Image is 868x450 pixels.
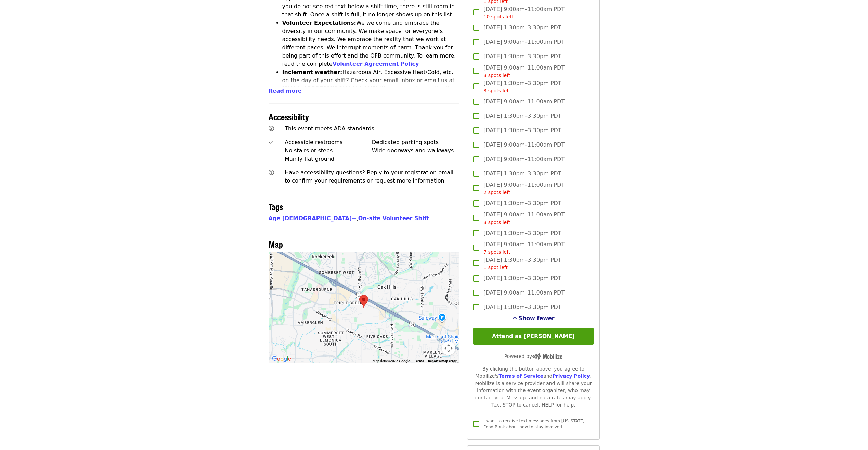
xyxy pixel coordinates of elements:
span: Powered by [504,353,562,359]
span: [DATE] 9:00am–11:00am PDT [483,211,565,226]
span: Show fewer [518,315,555,322]
span: Read more [269,88,302,94]
button: Read more [269,87,302,95]
span: Tags [269,200,283,212]
div: By clicking the button above, you agree to Mobilize's and . Mobilize is a service provider and wi... [473,365,594,409]
span: [DATE] 1:30pm–3:30pm PDT [483,170,561,178]
span: [DATE] 9:00am–11:00am PDT [483,181,565,196]
a: Volunteer Agreement Policy [333,61,419,67]
div: Accessible restrooms [285,138,372,147]
span: [DATE] 9:00am–11:00am PDT [483,141,565,149]
span: [DATE] 1:30pm–3:30pm PDT [483,112,561,120]
button: Map camera controls [442,341,455,355]
span: [DATE] 1:30pm–3:30pm PDT [483,274,561,283]
span: [DATE] 9:00am–11:00am PDT [483,5,565,21]
i: universal-access icon [269,125,274,132]
span: [DATE] 1:30pm–3:30pm PDT [483,126,561,135]
span: Accessibility [269,111,309,123]
div: Mainly flat ground [285,155,372,163]
a: Age [DEMOGRAPHIC_DATA]+ [269,215,357,222]
button: See more timeslots [512,314,555,323]
strong: Inclement weather: [282,69,342,75]
li: Hazardous Air, Excessive Heat/Cold, etc. on the day of your shift? Check your email inbox or emai... [282,68,459,109]
i: question-circle icon [269,169,274,176]
span: [DATE] 9:00am–11:00am PDT [483,240,565,256]
span: [DATE] 1:30pm–3:30pm PDT [483,79,561,95]
span: [DATE] 9:00am–11:00am PDT [483,289,565,297]
span: This event meets ADA standards [285,125,374,132]
span: [DATE] 1:30pm–3:30pm PDT [483,256,561,271]
a: On-site Volunteer Shift [358,215,429,222]
span: Map data ©2025 Google [373,359,410,363]
span: [DATE] 1:30pm–3:30pm PDT [483,24,561,32]
strong: Volunteer Expectations: [282,20,357,26]
span: [DATE] 9:00am–11:00am PDT [483,98,565,106]
a: Terms of Service [498,373,543,379]
div: No stairs or steps [285,147,372,155]
button: Attend as [PERSON_NAME] [473,328,594,345]
span: 1 spot left [483,265,508,270]
span: Map [269,238,283,250]
span: [DATE] 1:30pm–3:30pm PDT [483,52,561,61]
span: [DATE] 1:30pm–3:30pm PDT [483,199,561,208]
a: Terms [414,359,424,363]
a: Privacy Policy [552,373,590,379]
span: 7 spots left [483,249,510,255]
span: [DATE] 1:30pm–3:30pm PDT [483,303,561,311]
span: 10 spots left [483,14,513,20]
span: [DATE] 9:00am–11:00am PDT [483,64,565,79]
span: [DATE] 9:00am–11:00am PDT [483,155,565,163]
span: I want to receive text messages from [US_STATE] Food Bank about how to stay involved. [483,418,584,429]
span: , [269,215,358,222]
img: Powered by Mobilize [532,353,562,360]
a: Report a map error [428,359,457,363]
img: Google [270,354,293,363]
span: 2 spots left [483,190,510,195]
span: [DATE] 1:30pm–3:30pm PDT [483,229,561,237]
span: 3 spots left [483,88,510,93]
li: We welcome and embrace the diversity in our community. We make space for everyone’s accessibility... [282,19,459,68]
span: 3 spots left [483,73,510,78]
i: check icon [269,139,273,146]
a: Open this area in Google Maps (opens a new window) [270,354,293,363]
span: 3 spots left [483,220,510,225]
span: [DATE] 9:00am–11:00am PDT [483,38,565,46]
div: Dedicated parking spots [372,138,459,147]
div: Wide doorways and walkways [372,147,459,155]
span: Have accessibility questions? Reply to your registration email to confirm your requirements or re... [285,169,453,184]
